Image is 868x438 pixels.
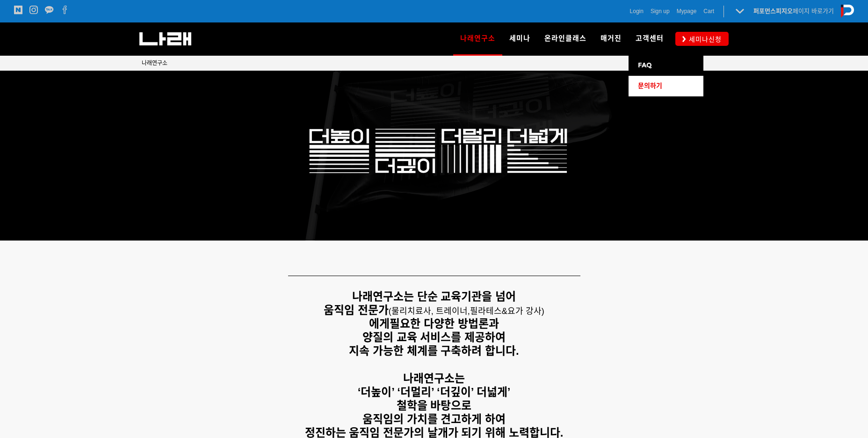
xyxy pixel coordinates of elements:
a: Mypage [677,7,697,16]
strong: 움직임의 가치를 견고하게 하여 [362,413,506,425]
a: Sign up [651,7,670,16]
strong: 나래연구소는 단순 교육기관을 넘어 [352,290,516,303]
a: FAQ [629,55,703,76]
strong: 지속 가능한 체계를 구축하려 합니다. [349,344,519,357]
a: Cart [703,7,714,16]
a: 퍼포먼스피지오페이지 바로가기 [753,7,834,15]
span: 매거진 [600,34,622,43]
span: 나래연구소 [142,60,167,66]
strong: 퍼포먼스피지오 [753,7,793,15]
a: Login [630,7,644,16]
a: 문의하기 [629,76,703,96]
span: 온라인클래스 [544,34,586,43]
span: 물리치료사, 트레이너, [391,307,470,316]
strong: 양질의 교육 서비스를 제공하여 [362,331,506,343]
a: 온라인클래스 [537,22,593,55]
a: 매거진 [593,22,629,55]
strong: 철학을 바탕으로 [397,399,472,412]
span: 나래연구소 [460,31,495,46]
strong: ‘더높이’ ‘더멀리’ ‘더깊이’ 더넓게’ [358,386,511,398]
strong: 필요한 다양한 방법론과 [390,317,499,330]
a: 세미나신청 [675,32,729,45]
a: 고객센터 [629,22,671,55]
strong: 움직임 전문가 [324,304,389,316]
strong: 에게 [369,317,390,330]
a: 세미나 [502,22,537,55]
span: 세미나신청 [686,35,722,44]
strong: 나래연구소는 [403,372,465,385]
span: 문의하기 [638,82,662,90]
span: FAQ [638,61,652,69]
a: 나래연구소 [453,22,502,55]
span: ( [389,307,470,316]
span: 세미나 [509,34,530,43]
a: 나래연구소 [142,58,167,68]
span: 고객센터 [636,34,664,43]
span: 필라테스&요가 강사) [470,307,544,316]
